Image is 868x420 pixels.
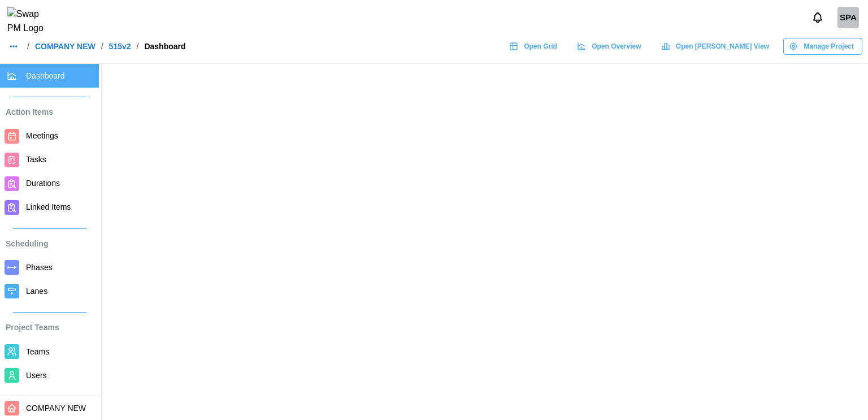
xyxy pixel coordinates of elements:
[808,8,827,27] button: Notifications
[26,347,49,356] span: Teams
[804,38,854,54] span: Manage Project
[26,155,46,164] span: Tasks
[27,42,29,50] div: /
[26,71,65,80] span: Dashboard
[137,42,139,50] div: /
[504,38,566,55] a: Open Grid
[592,38,641,54] span: Open Overview
[26,287,47,296] span: Lanes
[26,179,60,188] span: Durations
[35,42,96,50] a: COMPANY NEW
[837,7,859,28] a: SShetty platform admin
[656,38,778,55] a: Open [PERSON_NAME] View
[26,131,58,140] span: Meetings
[101,42,103,50] div: /
[26,371,47,380] span: Users
[26,263,53,272] span: Phases
[26,404,86,413] span: COMPANY NEW
[144,42,185,50] div: Dashboard
[571,38,650,55] a: Open Overview
[109,42,131,50] a: 515v2
[783,38,862,55] button: Manage Project
[26,202,71,211] span: Linked Items
[7,7,53,36] img: Swap PM Logo
[837,7,859,28] div: SPA
[676,38,769,54] span: Open [PERSON_NAME] View
[524,38,557,54] span: Open Grid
